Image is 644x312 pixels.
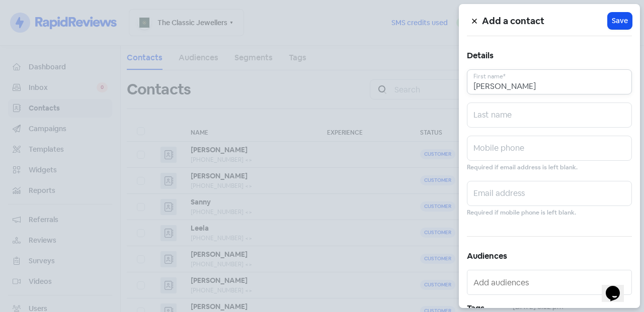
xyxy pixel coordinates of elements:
[467,69,632,94] input: First name
[612,16,628,26] span: Save
[482,14,608,29] h5: Add a contact
[467,136,632,161] input: Mobile phone
[602,272,634,302] iframe: chat widget
[473,274,627,290] input: Add audiences
[467,208,576,218] small: Required if mobile phone is left blank.
[608,13,632,29] button: Save
[467,249,632,264] h5: Audiences
[467,163,578,172] small: Required if email address is left blank.
[467,181,632,206] input: Email address
[467,102,632,128] input: Last name
[467,48,632,63] h5: Details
